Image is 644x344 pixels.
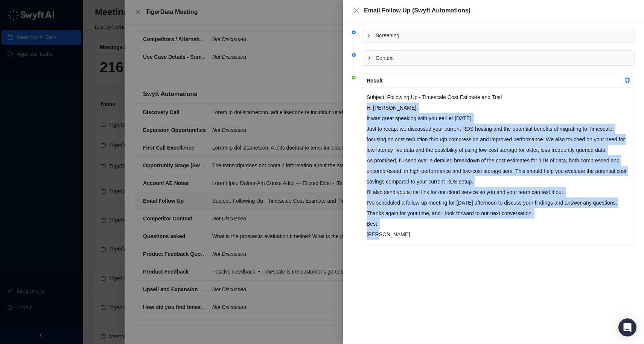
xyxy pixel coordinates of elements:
span: Screening [376,31,630,40]
p: It was great speaking with you earlier [DATE]. [367,113,630,124]
div: Result [367,76,625,85]
span: copy [625,78,630,83]
p: Subject: Following Up - Timescale Cost Estimate and Trial [367,92,630,102]
p: Hi [PERSON_NAME], [367,102,630,113]
p: I've scheduled a follow-up meeting for [DATE] afternoon to discuss your findings and answer any q... [367,197,630,208]
span: collapsed [367,56,371,60]
span: collapsed [367,33,371,38]
button: Close [352,6,361,15]
div: Screening [362,28,635,43]
div: Open Intercom Messenger [618,318,636,336]
div: Context [362,51,635,65]
p: Just to recap, we discussed your current RDS hosting and the potential benefits of migrating to T... [367,124,630,155]
span: Context [376,54,630,62]
p: Best, [367,219,630,229]
p: As promised, I'll send over a detailed breakdown of the cost estimates for 1TB of data, both comp... [367,155,630,187]
p: Thanks again for your time, and I look forward to our next conversation. [367,208,630,219]
span: close [353,8,359,14]
p: [PERSON_NAME] [367,229,630,240]
p: I'll also send you a trial link for our cloud service so you and your team can test it out. [367,187,630,197]
div: Email Follow Up (Swyft Automations) [364,6,635,15]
